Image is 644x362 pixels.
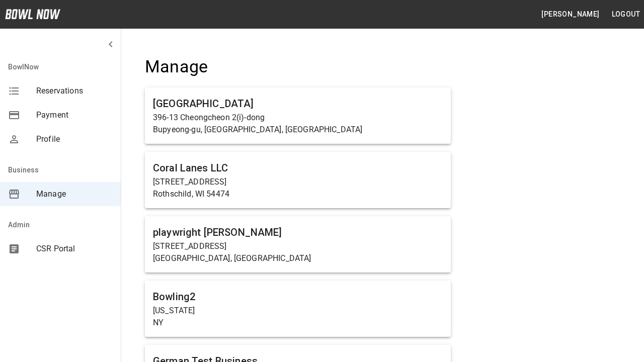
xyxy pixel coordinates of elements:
[153,176,443,188] p: [STREET_ADDRESS]
[153,305,443,317] p: [US_STATE]
[153,124,443,136] p: Bupyeong-gu, [GEOGRAPHIC_DATA], [GEOGRAPHIC_DATA]
[36,133,113,145] span: Profile
[36,85,113,97] span: Reservations
[153,240,443,252] p: [STREET_ADDRESS]
[153,160,443,176] h6: Coral Lanes LLC
[5,9,60,19] img: logo
[36,109,113,121] span: Payment
[153,317,443,329] p: NY
[153,289,443,305] h6: Bowling2
[537,5,603,24] button: [PERSON_NAME]
[145,56,451,77] h4: Manage
[153,96,443,112] h6: [GEOGRAPHIC_DATA]
[608,5,644,24] button: Logout
[153,224,443,240] h6: playwright [PERSON_NAME]
[153,252,443,264] p: [GEOGRAPHIC_DATA], [GEOGRAPHIC_DATA]
[36,243,113,255] span: CSR Portal
[153,112,443,124] p: 396-13 Cheongcheon 2(i)-dong
[36,188,113,200] span: Manage
[153,188,443,200] p: Rothschild, WI 54474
